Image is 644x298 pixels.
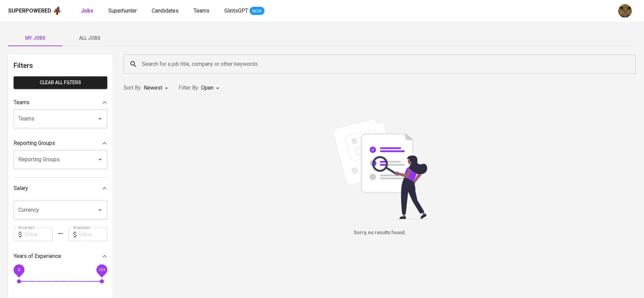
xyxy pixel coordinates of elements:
[81,7,95,15] a: Jobs
[14,136,107,150] div: Reporting Groups
[12,34,58,42] span: My Jobs
[152,7,180,15] a: Candidates
[329,117,431,219] img: file_searching.svg
[14,182,107,195] div: Salary
[201,82,222,94] div: Open
[224,7,248,14] span: GlintsGPT
[152,7,179,14] span: Candidates
[14,60,107,71] h6: Filters
[98,267,105,272] span: 10+
[194,7,209,14] span: Teams
[108,7,137,14] span: Superhunter
[250,8,264,15] span: NEW
[79,228,107,241] input: Value
[144,82,170,94] div: Newest
[8,7,51,15] div: Superpowered
[179,84,198,92] p: Filter By
[14,249,107,263] div: Years of Experience
[81,7,93,14] b: Jobs
[201,85,214,91] span: Open
[124,84,141,92] p: Sort By
[124,229,636,237] h6: Sorry, no results found.
[194,7,211,15] a: Teams
[95,155,105,164] button: Open
[144,84,162,92] p: Newest
[14,98,30,107] p: Teams
[14,96,107,109] div: Teams
[618,4,632,18] img: ec6c0910-f960-4a00-a8f8-c5744e41279e.jpg
[14,252,61,260] p: Years of Experience
[8,6,62,16] a: Superpoweredapp logo
[95,114,105,124] button: Open
[24,228,53,241] input: Value
[224,7,264,15] a: GlintsGPT NEW
[108,7,138,15] a: Superhunter
[67,34,113,42] span: All Jobs
[14,184,28,192] p: Salary
[53,6,62,16] img: app logo
[14,76,107,89] button: Clear All filters
[95,205,105,215] button: Open
[18,267,20,272] span: 0
[19,78,102,87] span: Clear All filters
[14,139,55,147] p: Reporting Groups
